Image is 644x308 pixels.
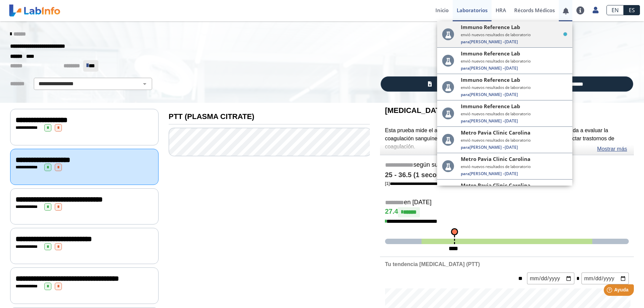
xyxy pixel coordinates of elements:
span: Metro Pavia Clinic Carolina [461,129,530,136]
a: EN [606,5,624,15]
small: envió nuevos resultados de laboratorio [461,111,567,116]
span: Para [461,39,470,45]
b: [MEDICAL_DATA] (PTT) [385,106,469,115]
h5: según su perfil [385,161,629,169]
span: [PERSON_NAME] – [461,144,567,150]
input: mm/dd/yyyy [527,273,574,284]
small: envió nuevos resultados de laboratorio [461,32,567,37]
span: Immuno Reference Lab [461,76,520,83]
span: [PERSON_NAME] – [461,39,567,45]
span: Immuno Reference Lab [461,24,520,30]
span: Para [461,144,470,150]
span: [DATE] [505,144,518,150]
b: Tu tendencia [MEDICAL_DATA] (PTT) [385,261,480,267]
span: Immuno Reference Lab [461,103,520,110]
span: [PERSON_NAME] – [461,65,567,71]
small: envió nuevos resultados de laboratorio [461,164,567,169]
span: [DATE] [505,65,518,71]
iframe: Help widget launcher [584,282,637,301]
p: Esta prueba mide el aPTT en sangre mediante un ensayo de coagulación. Ayuda a evaluar la coagulac... [385,126,629,151]
span: HRA [496,7,506,14]
a: Mostrar más [597,145,627,153]
span: [PERSON_NAME] – [461,92,567,97]
a: ES [624,5,640,15]
span: Immuno Reference Lab [461,50,520,57]
span: [DATE] [505,39,518,45]
span: Metro Pavia Clinic Carolina [461,182,530,189]
span: [PERSON_NAME] – [461,118,567,124]
small: envió nuevos resultados de laboratorio [461,138,567,143]
h4: 27.4 [385,207,629,217]
a: [1] [385,181,444,186]
h5: en [DATE] [385,199,629,207]
span: Para [461,171,470,176]
span: Para [461,92,470,97]
h4: 25 - 36.5 (1 second) [385,171,629,179]
b: PTT (PLASMA CITRATE) [169,112,255,121]
span: Metro Pavia Clinic Carolina [461,156,530,162]
span: [DATE] [505,118,518,124]
small: envió nuevos resultados de laboratorio [461,58,567,64]
span: Para [461,65,470,71]
span: [DATE] [505,92,518,97]
span: Para [461,118,470,124]
small: envió nuevos resultados de laboratorio [461,85,567,90]
span: [DATE] [505,171,518,176]
input: mm/dd/yyyy [581,273,629,284]
span: [PERSON_NAME] – [461,171,567,176]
